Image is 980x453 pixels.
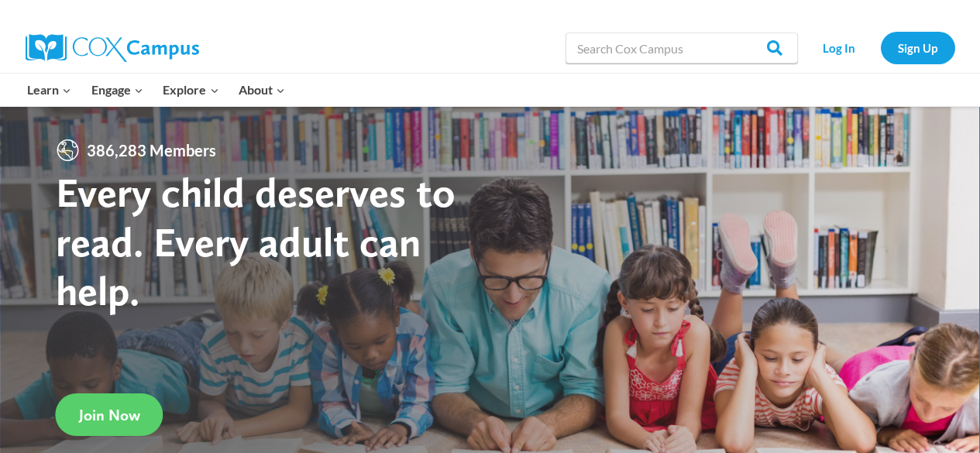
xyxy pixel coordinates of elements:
a: Log In [806,32,873,63]
span: Engage [91,80,143,100]
img: Cox Campus [26,34,199,62]
input: Search Cox Campus [566,33,798,63]
a: Join Now [56,393,163,436]
strong: Every child deserves to read. Every adult can help. [56,167,456,315]
span: Explore [163,80,218,100]
span: About [239,80,285,100]
nav: Secondary Navigation [806,32,955,63]
span: Learn [27,80,71,100]
span: Join Now [79,406,140,424]
nav: Primary Navigation [18,74,295,106]
a: Sign Up [881,32,955,63]
span: 386,283 Members [81,138,222,163]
